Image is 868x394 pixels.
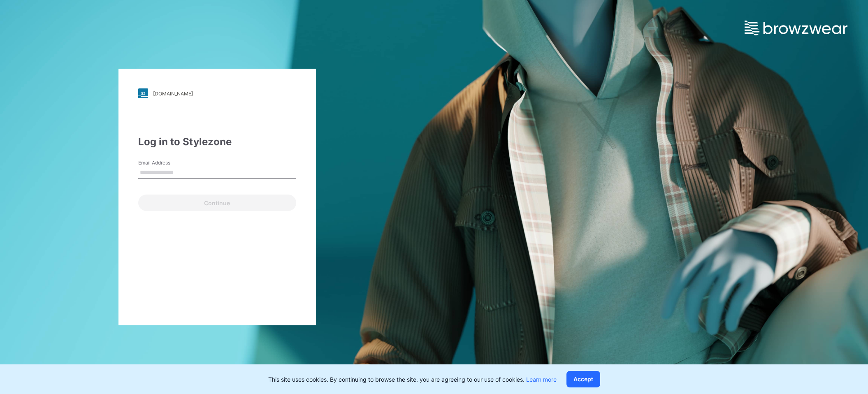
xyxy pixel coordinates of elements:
a: Learn more [526,376,557,383]
img: browzwear-logo.e42bd6dac1945053ebaf764b6aa21510.svg [745,21,847,35]
button: Accept [566,371,600,387]
label: Email Address [138,159,196,167]
img: stylezone-logo.562084cfcfab977791bfbf7441f1a819.svg [138,88,148,98]
div: Log in to Stylezone [138,134,296,149]
a: [DOMAIN_NAME] [138,88,296,98]
div: [DOMAIN_NAME] [153,90,193,97]
p: This site uses cookies. By continuing to browse the site, you are agreeing to our use of cookies. [268,375,557,384]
